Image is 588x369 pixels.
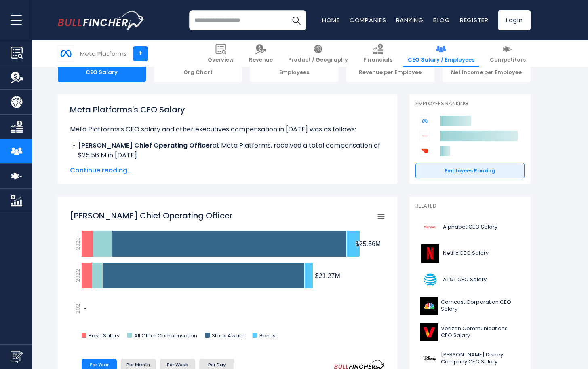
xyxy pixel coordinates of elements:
[363,57,392,64] span: Financials
[89,332,120,339] text: Base Salary
[415,100,525,107] p: Employees Ranking
[70,206,385,348] svg: Javier Olivan Chief Operating Officer
[420,323,438,341] img: VZ logo
[315,272,340,279] tspan: $21.27M
[415,216,525,238] a: Alphabet CEO Salary
[70,165,385,175] span: Continue reading...
[250,63,338,82] div: Employees
[419,116,430,126] img: Meta Platforms competitors logo
[212,332,245,339] text: Stock Award
[133,46,148,61] a: +
[74,237,81,250] text: 2023
[420,350,438,368] img: DIS logo
[433,16,450,24] a: Blog
[358,40,397,67] a: Financials
[286,10,306,30] button: Search
[420,244,440,263] img: NFLX logo
[346,63,434,82] div: Revenue per Employee
[443,250,489,257] span: Netflix CEO Salary
[485,40,531,67] a: Competitors
[70,210,232,221] tspan: [PERSON_NAME] Chief Operating Officer
[80,49,127,58] div: Meta Platforms
[460,16,489,24] a: Register
[208,57,234,64] span: Overview
[58,11,145,30] img: bullfincher logo
[74,302,81,314] text: 2021
[249,57,273,64] span: Revenue
[441,299,520,313] span: Comcast Corporation CEO Salary
[415,269,525,291] a: AT&T CEO Salary
[443,276,487,283] span: AT&T CEO Salary
[420,271,440,289] img: T logo
[443,224,497,231] span: Alphabet CEO Salary
[420,218,440,236] img: GOOGL logo
[70,141,385,160] li: at Meta Platforms, received a total compensation of $25.56 M in [DATE].
[355,240,380,247] tspan: $25.56M
[70,104,385,116] h1: Meta Platforms's CEO Salary
[70,125,385,134] p: Meta Platforms's CEO salary and other executives compensation in [DATE] was as follows:
[415,203,525,210] p: Related
[498,10,531,30] a: Login
[415,295,525,317] a: Comcast Corporation CEO Salary
[288,57,348,64] span: Product / Geography
[490,57,526,64] span: Competitors
[420,297,438,315] img: CMCSA logo
[259,332,275,339] text: Bonus
[403,40,479,67] a: CEO Salary / Employees
[74,269,81,282] text: 2022
[441,325,520,339] span: Verizon Communications CEO Salary
[350,16,386,24] a: Companies
[58,63,146,82] div: CEO Salary
[415,321,525,344] a: Verizon Communications CEO Salary
[443,63,531,82] div: Net Income per Employee
[203,40,238,67] a: Overview
[415,163,525,178] a: Employees Ranking
[396,16,424,24] a: Ranking
[84,305,86,312] text: -
[244,40,278,67] a: Revenue
[78,141,213,150] b: [PERSON_NAME] Chief Operating Officer
[58,11,145,30] a: Go to homepage
[415,242,525,265] a: Netflix CEO Salary
[154,63,242,82] div: Org Chart
[408,57,474,64] span: CEO Salary / Employees
[283,40,353,67] a: Product / Geography
[134,332,197,339] text: All Other Compensation
[441,352,520,365] span: [PERSON_NAME] Disney Company CEO Salary
[322,16,340,24] a: Home
[419,146,430,156] img: DoorDash competitors logo
[419,131,430,141] img: Alphabet competitors logo
[58,46,74,61] img: META logo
